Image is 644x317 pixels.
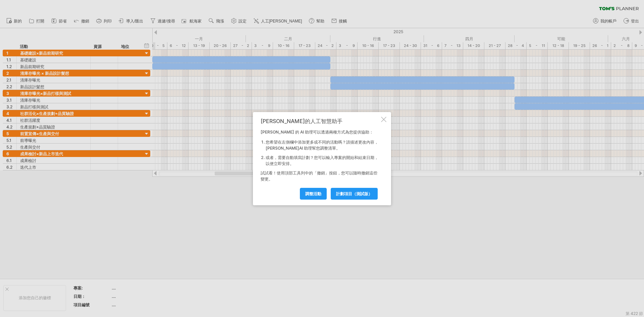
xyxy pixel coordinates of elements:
a: 計劃項目（測試版） [331,188,378,200]
font: 計劃項目（測試版） [336,191,372,196]
font: [PERSON_NAME] 的 AI 助理可以透過兩種方式為您提供協助： [261,129,373,135]
font: 您希望在左側欄中添加更多或不同的活動嗎？請描述更改內容，[PERSON_NAME]AI 助理幫您調整清單。 [266,140,378,151]
a: 調整活動 [300,188,327,200]
font: [PERSON_NAME]的人工智慧助手 [261,118,342,124]
font: 調整活動 [305,191,321,196]
font: 試試看！使用頂部工具列中的「撤銷」按鈕，您可以隨時撤銷這些變更。 [261,170,377,181]
font: 或者，需要自動填寫計劃？您可以輸入專案的開始和結束日期，以便立即安排。 [266,155,378,166]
